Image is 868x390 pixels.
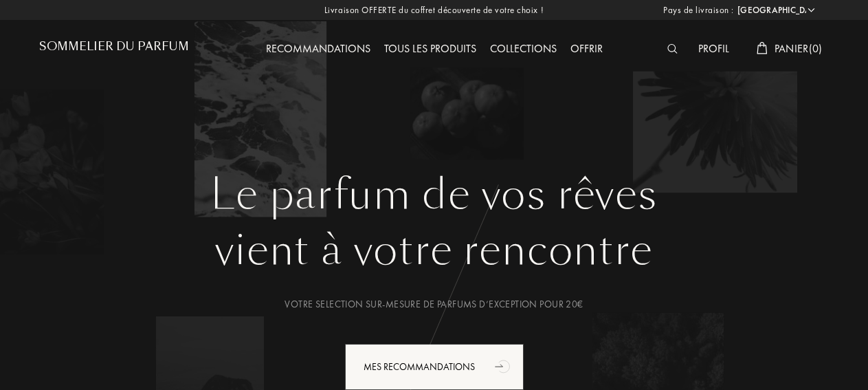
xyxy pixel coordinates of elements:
div: Tous les produits [377,41,483,58]
h1: Le parfum de vos rêves [49,170,819,219]
a: Collections [483,41,564,56]
img: cart_white.svg [757,42,768,54]
a: Sommelier du Parfum [39,40,189,58]
div: Recommandations [259,41,377,58]
div: animation [490,352,518,380]
a: Tous les produits [377,41,483,56]
a: Offrir [564,41,610,56]
a: Recommandations [259,41,377,56]
div: Collections [483,41,564,58]
div: Offrir [564,41,610,58]
div: Votre selection sur-mesure de parfums d’exception pour 20€ [49,297,819,312]
img: search_icn_white.svg [667,44,678,54]
a: Profil [691,41,736,56]
div: Mes Recommandations [345,344,524,390]
div: Profil [691,41,736,58]
span: Pays de livraison : [663,3,734,17]
a: Mes Recommandationsanimation [335,344,534,390]
div: vient à votre rencontre [49,219,819,281]
span: Panier ( 0 ) [775,41,823,56]
h1: Sommelier du Parfum [39,40,189,53]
